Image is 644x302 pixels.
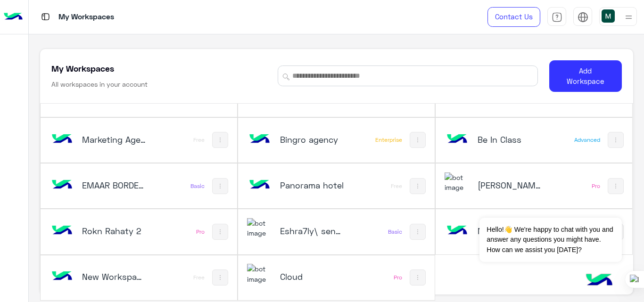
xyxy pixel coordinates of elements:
img: tab [552,12,562,23]
span: Hello!👋 We're happy to chat with you and answer any questions you might have. How can we assist y... [479,218,621,262]
img: bot image [247,172,272,198]
img: userImage [602,9,615,23]
h5: Be In Class [478,134,542,145]
img: Logo [4,7,23,27]
p: My Workspaces [58,11,114,24]
h6: All workspaces in your account [51,80,148,89]
img: bot image [49,172,74,198]
div: Pro [196,228,205,236]
div: Advanced [574,136,600,144]
img: bot image [445,127,470,152]
div: Pro [394,274,402,281]
div: Free [193,274,205,281]
img: tab [578,12,588,23]
h5: Bingro agency [280,134,345,145]
h5: Rokn Rahaty 2 [82,225,147,237]
div: Enterprise [375,136,402,144]
a: Contact Us [487,7,540,27]
div: Free [193,136,205,144]
img: profile [623,11,635,23]
img: bot image [445,218,470,244]
img: hulul-logo.png [583,264,616,297]
img: 114503081745937 [247,218,272,238]
div: Pro [592,182,600,190]
a: tab [547,7,566,27]
div: Basic [190,182,205,190]
h5: Marketing Agency_copy_1 [82,134,147,145]
img: bot image [49,218,74,244]
img: 317874714732967 [247,264,272,284]
h5: New Workspace 1 [478,225,542,237]
h5: Eshra7ly\ send OTP USD [280,225,345,237]
img: bot image [49,264,74,289]
div: Basic [388,228,402,236]
h5: New Workspace 1 [82,271,147,282]
img: tab [40,11,51,23]
img: bot image [247,127,272,152]
button: Add Workspace [549,60,622,92]
h5: Rokn Rahaty [478,180,542,191]
h5: My Workspaces [51,63,114,74]
h5: Cloud [280,271,345,282]
div: Free [391,182,402,190]
h5: Panorama hotel [280,180,345,191]
img: bot image [49,127,74,152]
h5: EMAAR BORDER CONSULTING ENGINEER [82,180,147,191]
img: 322853014244696 [445,172,470,193]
